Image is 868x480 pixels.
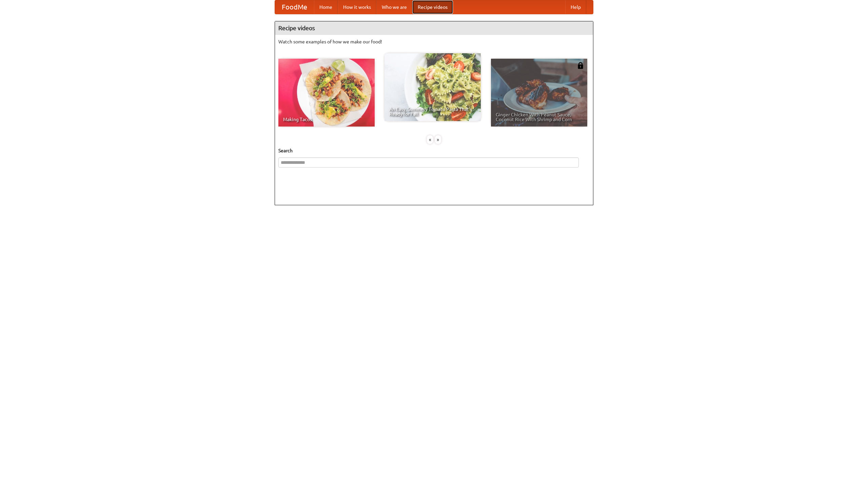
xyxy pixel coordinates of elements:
a: An Easy, Summery Tomato Pasta That's Ready for Fall [384,53,481,121]
a: FoodMe [275,0,314,14]
p: Watch some examples of how we make our food! [278,38,590,45]
a: Home [314,0,338,14]
a: Help [565,0,586,14]
a: Who we are [376,0,412,14]
img: 483408.png [577,62,584,69]
span: Making Tacos [283,117,370,122]
a: How it works [338,0,376,14]
div: « [427,135,433,144]
a: Making Tacos [278,59,375,127]
span: An Easy, Summery Tomato Pasta That's Ready for Fall [389,107,476,116]
div: » [435,135,441,144]
h5: Search [278,147,590,154]
a: Recipe videos [412,0,453,14]
h4: Recipe videos [275,21,593,35]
